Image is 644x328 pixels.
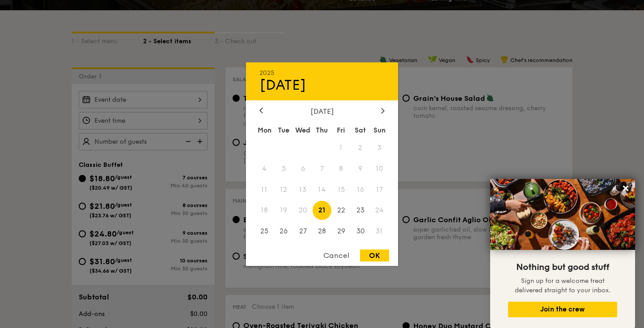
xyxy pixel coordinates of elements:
div: [DATE] [259,76,385,93]
span: 1 [331,138,351,157]
span: 24 [370,201,389,220]
span: 15 [331,180,351,199]
span: 4 [255,159,274,178]
span: 21 [313,201,332,220]
span: 28 [313,222,332,241]
div: Fri [331,122,351,138]
img: DSC07876-Edit02-Large.jpeg [490,179,635,250]
span: 3 [370,138,389,157]
button: Join the crew [508,302,617,317]
span: 14 [313,180,332,199]
span: 18 [255,201,274,220]
div: Sat [351,122,370,138]
div: 2025 [259,69,385,76]
div: Sun [370,122,389,138]
span: Sign up for a welcome treat delivered straight to your inbox. [515,277,610,294]
span: 27 [293,222,313,241]
span: 30 [351,222,370,241]
span: 5 [274,159,293,178]
span: 20 [293,201,313,220]
div: [DATE] [259,107,385,115]
span: 31 [370,222,389,241]
div: Cancel [314,249,358,262]
span: 7 [313,159,332,178]
span: 9 [351,159,370,178]
button: Close [619,181,633,195]
div: Mon [255,122,274,138]
div: Tue [274,122,293,138]
span: 6 [293,159,313,178]
span: 23 [351,201,370,220]
span: 12 [274,180,293,199]
span: 16 [351,180,370,199]
span: 19 [274,201,293,220]
span: 11 [255,180,274,199]
div: Thu [313,122,332,138]
span: 8 [331,159,351,178]
span: 29 [331,222,351,241]
span: Nothing but good stuff [516,262,609,273]
div: OK [360,249,389,262]
span: 22 [331,201,351,220]
span: 17 [370,180,389,199]
span: 2 [351,138,370,157]
span: 13 [293,180,313,199]
span: 10 [370,159,389,178]
div: Wed [293,122,313,138]
span: 26 [274,222,293,241]
span: 25 [255,222,274,241]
